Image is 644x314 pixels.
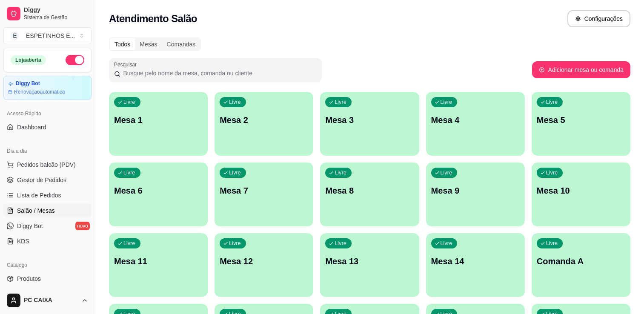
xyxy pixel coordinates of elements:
[335,169,346,176] p: Livre
[325,114,414,126] p: Mesa 3
[109,233,208,297] button: LivreMesa 11
[114,185,203,197] p: Mesa 6
[17,237,29,245] span: KDS
[3,76,92,100] a: Diggy BotRenovaçãoautomática
[135,38,162,50] div: Mesas
[426,163,525,226] button: LivreMesa 9
[24,297,78,304] span: PC CAIXA
[426,233,525,297] button: LivreMesa 14
[320,92,419,156] button: LivreMesa 3
[17,160,76,169] span: Pedidos balcão (PDV)
[3,27,92,44] button: Select a team
[162,38,200,50] div: Comandas
[11,55,46,65] div: Loja aberta
[537,114,625,126] p: Mesa 5
[123,240,135,247] p: Livre
[215,163,313,226] button: LivreMesa 7
[24,14,88,21] span: Sistema de Gestão
[335,99,346,106] p: Livre
[109,163,208,226] button: LivreMesa 6
[325,255,414,267] p: Mesa 13
[114,255,203,267] p: Mesa 11
[17,176,66,184] span: Gestor de Pedidos
[546,240,558,247] p: Livre
[3,234,92,248] a: KDS
[3,272,92,285] a: Produtos
[441,99,452,106] p: Livre
[114,61,140,68] label: Pesquisar
[220,255,308,267] p: Mesa 12
[17,191,61,200] span: Lista de Pedidos
[26,31,75,40] div: ESPETINHOS E ...
[215,233,313,297] button: LivreMesa 12
[14,88,65,95] article: Renovação automática
[441,240,452,247] p: Livre
[3,290,92,311] button: PC CAIXA
[3,219,92,233] a: Diggy Botnovo
[546,99,558,106] p: Livre
[11,31,19,40] span: E
[110,38,135,50] div: Todos
[546,169,558,176] p: Livre
[109,92,208,156] button: LivreMesa 1
[220,114,308,126] p: Mesa 2
[220,185,308,197] p: Mesa 7
[3,107,92,120] div: Acesso Rápido
[3,173,92,187] a: Gestor de Pedidos
[320,163,419,226] button: LivreMesa 8
[114,114,203,126] p: Mesa 1
[537,255,625,267] p: Comanda A
[532,92,630,156] button: LivreMesa 5
[123,99,135,106] p: Livre
[3,3,92,24] a: DiggySistema de Gestão
[567,10,630,27] button: Configurações
[17,222,43,230] span: Diggy Bot
[335,240,346,247] p: Livre
[17,206,55,215] span: Salão / Mesas
[320,233,419,297] button: LivreMesa 13
[17,123,46,131] span: Dashboard
[3,188,92,202] a: Lista de Pedidos
[66,55,84,65] button: Alterar Status
[229,240,241,247] p: Livre
[17,274,41,283] span: Produtos
[431,255,520,267] p: Mesa 14
[532,163,630,226] button: LivreMesa 10
[441,169,452,176] p: Livre
[537,185,625,197] p: Mesa 10
[532,61,630,78] button: Adicionar mesa ou comanda
[123,169,135,176] p: Livre
[229,169,241,176] p: Livre
[16,80,40,87] article: Diggy Bot
[532,233,630,297] button: LivreComanda A
[431,114,520,126] p: Mesa 4
[3,120,92,134] a: Dashboard
[3,158,92,171] button: Pedidos balcão (PDV)
[3,144,92,158] div: Dia a dia
[431,185,520,197] p: Mesa 9
[325,185,414,197] p: Mesa 8
[3,204,92,217] a: Salão / Mesas
[109,12,197,26] h2: Atendimento Salão
[24,6,88,14] span: Diggy
[215,92,313,156] button: LivreMesa 2
[3,258,92,272] div: Catálogo
[426,92,525,156] button: LivreMesa 4
[229,99,241,106] p: Livre
[120,69,317,77] input: Pesquisar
